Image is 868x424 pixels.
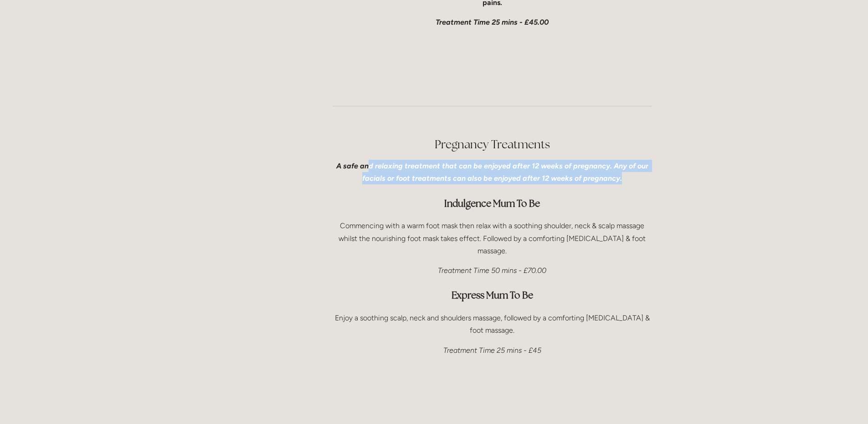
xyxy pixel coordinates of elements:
p: Commencing with a warm foot mask then relax with a soothing shoulder, neck & scalp massage whilst... [333,220,652,257]
em: Treatment Time 25 mins - £45 [443,346,541,355]
em: Treatment Time 25 mins - £45.00 [436,18,549,26]
strong: Express Mum To Be [452,289,533,301]
strong: Indulgence Mum To Be [444,197,540,209]
em: A safe and relaxing treatment that can be enjoyed after 12 weeks of pregnancy. Any of our facials... [336,162,650,183]
p: Enjoy a soothing scalp, neck and shoulders massage, followed by a comforting [MEDICAL_DATA] & foo... [333,312,652,336]
h2: Pregnancy Treatments [333,136,652,152]
em: Treatment Time 50 mins - £70.00 [438,266,546,275]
